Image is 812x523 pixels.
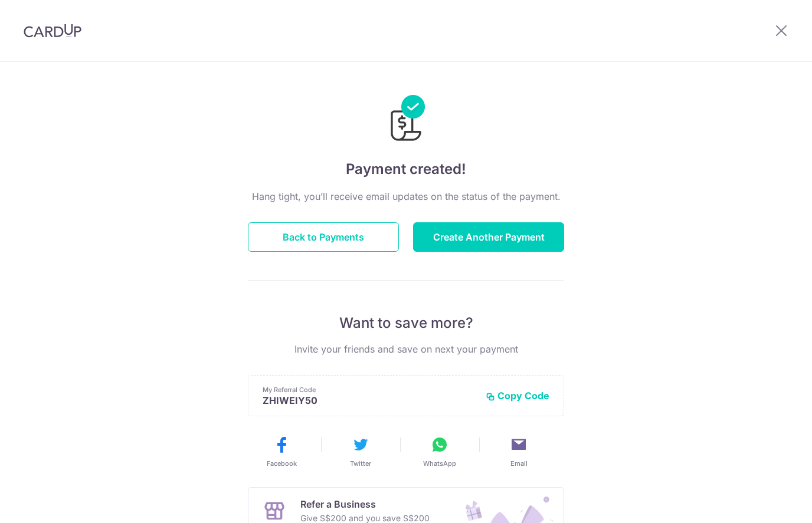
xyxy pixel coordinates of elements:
[248,342,564,356] p: Invite your friends and save on next your payment
[248,159,564,180] h4: Payment created!
[405,435,474,468] button: WhatsApp
[24,24,81,38] img: CardUp
[350,459,371,468] span: Twitter
[248,189,564,203] p: Hang tight, you’ll receive email updates on the status of the payment.
[484,435,554,468] button: Email
[267,459,297,468] span: Facebook
[248,222,399,252] button: Back to Payments
[510,459,528,468] span: Email
[300,497,430,511] p: Refer a Business
[248,314,564,333] p: Want to save more?
[423,459,456,468] span: WhatsApp
[413,222,564,252] button: Create Another Payment
[486,390,549,402] button: Copy Code
[247,435,316,468] button: Facebook
[263,394,476,406] p: ZHIWEIY50
[772,488,800,517] iframe: Opens a widget where you can find more information
[326,435,395,468] button: Twitter
[387,95,425,144] img: Payments
[263,385,476,394] p: My Referral Code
